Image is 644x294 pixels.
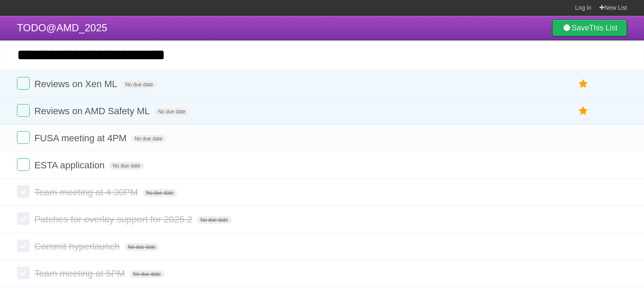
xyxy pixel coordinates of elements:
[34,106,152,116] span: Reviews on AMD Safety ML
[575,104,591,118] label: Star task
[124,243,159,251] span: No due date
[131,135,166,143] span: No due date
[17,104,30,117] label: Done
[34,79,119,89] span: Reviews on Xen ML
[552,19,627,36] a: SaveThis List
[17,22,107,33] span: TODO@AMD_2025
[34,133,129,143] span: FUSA meeting at 4PM
[34,241,122,252] span: Commit hyperlaunch
[589,24,617,32] b: This List
[17,158,30,171] label: Done
[575,77,591,91] label: Star task
[17,239,30,252] label: Done
[122,81,156,88] span: No due date
[17,267,30,279] label: Done
[34,160,107,170] span: ESTA application
[34,214,194,225] span: Patches for overlay support for 2025.2
[143,189,177,197] span: No due date
[155,108,189,115] span: No due date
[34,268,127,279] span: Team meeting at 5PM
[34,187,140,198] span: Team meeting at 4:30PM
[109,162,144,170] span: No due date
[130,270,164,278] span: No due date
[17,131,30,144] label: Done
[197,216,231,224] span: No due date
[17,185,30,198] label: Done
[17,212,30,225] label: Done
[17,77,30,90] label: Done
